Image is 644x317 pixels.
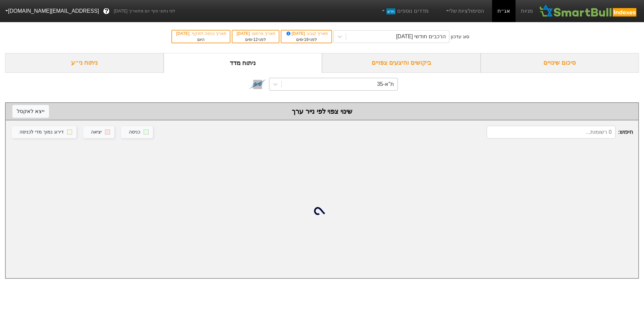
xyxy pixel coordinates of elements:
div: דירוג נמוך מדי לכניסה [19,128,64,136]
div: לפני ימים [236,37,275,43]
span: 12 [253,37,258,42]
span: היום [197,37,205,42]
div: ת"א-35 [377,80,394,88]
span: [DATE] [236,31,251,36]
span: [DATE] [285,31,306,36]
input: 0 רשומות... [487,126,615,139]
div: ביקושים והיצעים צפויים [322,53,481,73]
div: ניתוח מדד [164,53,322,73]
div: שינוי צפוי לפי נייר ערך [12,106,632,116]
div: כניסה [129,128,140,136]
button: כניסה [121,126,153,138]
a: הסימולציות שלי [442,4,487,18]
button: ייצא לאקסל [12,105,49,118]
div: יציאה [91,128,102,136]
div: סיכום שינויים [481,53,639,73]
span: ? [105,7,108,16]
div: סוג עדכון [451,33,469,40]
span: 19 [304,37,309,42]
a: מדדים נוספיםחדש [378,4,431,18]
button: יציאה [83,126,114,138]
div: תאריך פרסום : [236,31,275,37]
div: ניתוח ני״ע [5,53,164,73]
img: loading... [314,203,330,219]
div: לפני ימים [285,37,328,43]
span: חדש [386,8,395,14]
span: [DATE] [176,31,191,36]
div: תאריך קובע : [285,31,328,37]
img: tase link [249,75,266,93]
div: תאריך כניסה לתוקף : [175,31,226,37]
span: חיפוש : [487,126,633,139]
img: SmartBull [538,4,639,18]
div: הרכבים חודשי [DATE] [396,33,446,41]
span: לפי נתוני סוף יום מתאריך [DATE] [114,8,175,14]
button: דירוג נמוך מדי לכניסה [12,126,76,138]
